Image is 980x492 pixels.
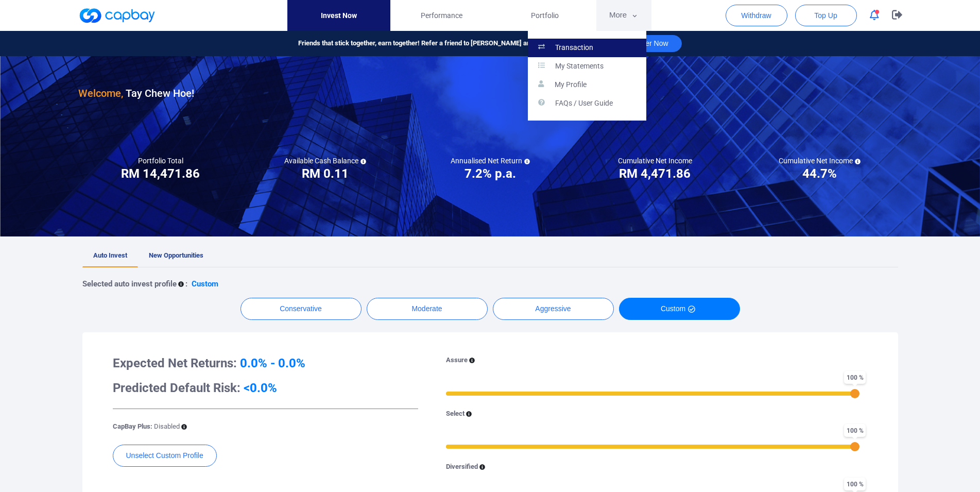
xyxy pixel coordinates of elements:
a: FAQs / User Guide [528,94,646,113]
p: My Profile [555,80,587,90]
p: Transaction [555,43,593,53]
a: Transaction [528,39,646,57]
p: FAQs / User Guide [555,99,613,108]
a: My Profile [528,76,646,94]
a: My Statements [528,57,646,76]
p: My Statements [555,62,604,71]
